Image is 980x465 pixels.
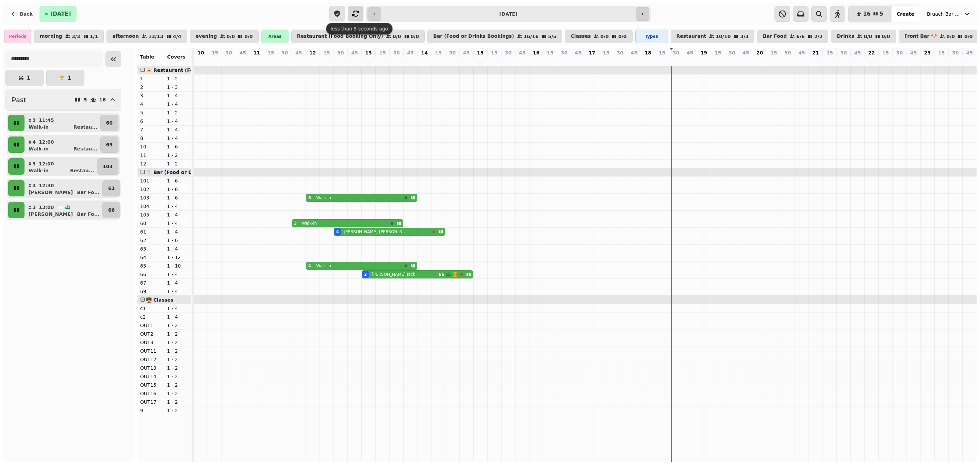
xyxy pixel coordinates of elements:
[140,382,162,388] p: OUT15
[291,30,425,43] button: Restaurant (Food Booking Only)0/00/0
[743,58,749,64] p: 0
[923,8,975,20] button: Bruach Bar & Restaurant
[26,115,99,131] button: 311:45Walk-inRestau...
[140,194,162,201] p: 103
[140,92,162,99] p: 3
[854,49,861,56] p: 45
[227,34,235,39] p: 0 / 0
[140,126,162,133] p: 7
[770,49,777,56] p: 15
[757,30,828,43] button: Bar Food6/62/2
[108,207,115,213] p: 66
[167,92,189,99] p: 1 - 4
[140,84,162,91] p: 2
[97,158,118,175] button: 103
[506,58,511,64] p: 0
[29,189,73,196] p: [PERSON_NAME]
[240,49,246,56] p: 45
[701,58,707,64] p: 0
[39,160,54,167] p: 12:00
[5,89,121,111] button: Past516
[796,34,805,39] p: 6 / 6
[939,58,944,64] p: 0
[408,58,413,64] p: 0
[924,49,931,56] p: 23
[338,58,343,64] p: 4
[140,373,162,380] p: OUT14
[533,49,539,56] p: 16
[635,30,668,43] div: Types
[102,180,120,196] button: 61
[26,180,101,196] button: 412:30[PERSON_NAME]Bar Fo...
[240,58,246,64] p: 0
[310,58,315,64] p: 7
[450,58,455,64] p: 0
[308,195,311,201] div: 3
[167,356,189,363] p: 1 - 2
[394,58,399,64] p: 0
[103,163,113,170] p: 103
[167,84,189,91] p: 1 - 3
[108,185,115,192] p: 61
[167,135,189,142] p: 1 - 4
[407,49,414,56] p: 45
[72,34,80,39] p: 3 / 3
[946,34,955,39] p: 0 / 0
[603,58,609,64] p: 0
[297,34,383,39] p: Restaurant (Food Booking Only)
[140,160,162,167] p: 12
[617,58,623,64] p: 0
[112,34,139,39] p: afternoon
[729,49,735,56] p: 30
[32,160,36,167] p: 3
[140,288,162,295] p: 69
[671,30,754,43] button: Restaurant10/103/3
[659,58,665,64] p: 0
[422,58,427,64] p: 0
[167,126,189,133] p: 1 - 4
[196,34,217,39] p: evening
[167,331,189,337] p: 1 - 2
[491,49,497,56] p: 15
[813,58,818,64] p: 0
[29,124,49,130] p: Walk-in
[575,58,581,64] p: 0
[32,117,36,124] p: 3
[140,390,162,397] p: OUT16
[254,58,260,64] p: 0
[140,220,162,227] p: 60
[100,137,118,153] button: 65
[4,30,31,43] div: Periods
[167,54,185,60] span: Covers
[716,34,731,39] p: 10 / 10
[757,58,763,64] p: 0
[167,254,189,261] p: 1 - 12
[869,58,874,64] p: 0
[561,49,567,56] p: 30
[140,399,162,405] p: OUT17
[167,152,189,159] p: 1 - 2
[848,6,891,22] button: 165
[826,49,833,56] p: 15
[197,49,204,56] p: 10
[282,58,288,64] p: 0
[519,49,525,56] p: 45
[226,49,232,56] p: 30
[742,49,749,56] p: 45
[148,34,163,39] p: 13 / 13
[891,6,920,22] button: Create
[548,58,553,64] p: 0
[812,49,819,56] p: 21
[167,288,189,295] p: 1 - 4
[366,58,371,64] p: 2
[435,49,442,56] p: 15
[880,11,883,17] span: 5
[393,34,401,39] p: 0 / 0
[565,30,632,43] button: Classes0/00/0
[910,49,917,56] p: 45
[837,34,854,39] p: Drinks
[372,272,415,277] p: [PERSON_NAME] Jack
[863,11,870,17] span: 16
[411,34,419,39] p: 0 / 0
[882,34,890,39] p: 0 / 0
